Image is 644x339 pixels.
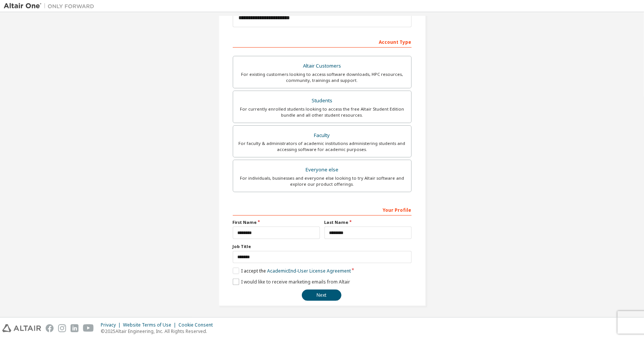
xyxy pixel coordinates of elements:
[233,268,351,274] label: I accept the
[2,324,41,332] img: altair_logo.svg
[233,35,412,48] div: Account Type
[238,96,407,106] div: Students
[83,324,94,332] img: youtube.svg
[178,322,217,328] div: Cookie Consent
[58,324,66,332] img: instagram.svg
[238,165,407,175] div: Everyone else
[101,322,123,328] div: Privacy
[238,61,407,71] div: Altair Customers
[324,219,412,225] label: Last Name
[233,279,350,285] label: I would like to receive marketing emails from Altair
[238,130,407,141] div: Faculty
[238,140,407,153] div: For faculty & administrators of academic institutions administering students and accessing softwa...
[233,243,412,250] label: Job Title
[233,203,412,216] div: Your Profile
[238,175,407,187] div: For individuals, businesses and everyone else looking to try Altair software and explore our prod...
[267,268,351,274] a: Academic End-User License Agreement
[4,2,98,10] img: Altair One
[123,322,178,328] div: Website Terms of Use
[46,324,54,332] img: facebook.svg
[101,328,217,334] p: © 2025 Altair Engineering, Inc. All Rights Reserved.
[302,290,341,301] button: Next
[71,324,78,332] img: linkedin.svg
[238,71,407,83] div: For existing customers looking to access software downloads, HPC resources, community, trainings ...
[238,106,407,118] div: For currently enrolled students looking to access the free Altair Student Edition bundle and all ...
[233,219,320,225] label: First Name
